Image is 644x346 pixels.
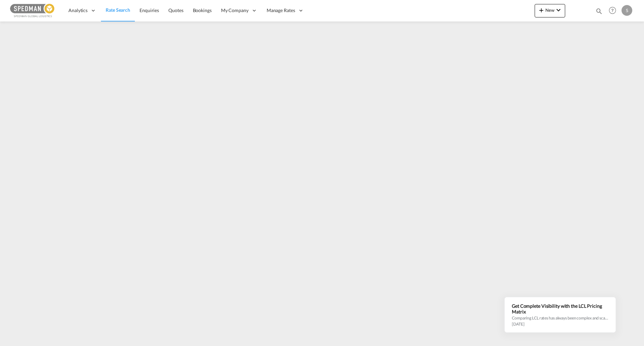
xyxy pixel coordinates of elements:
[607,5,622,17] div: Help
[607,5,618,16] span: Help
[537,6,545,14] md-icon: icon-plus 400-fg
[106,7,130,13] span: Rate Search
[221,7,249,14] span: My Company
[535,4,565,17] button: icon-plus 400-fgNewicon-chevron-down
[537,7,562,13] span: New
[10,3,55,18] img: c12ca350ff1b11efb6b291369744d907.png
[595,7,603,17] div: icon-magnify
[622,5,632,16] div: S
[595,7,603,15] md-icon: icon-magnify
[140,7,159,13] span: Enquiries
[193,7,212,13] span: Bookings
[168,7,183,13] span: Quotes
[267,7,295,14] span: Manage Rates
[68,7,88,14] span: Analytics
[554,6,562,14] md-icon: icon-chevron-down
